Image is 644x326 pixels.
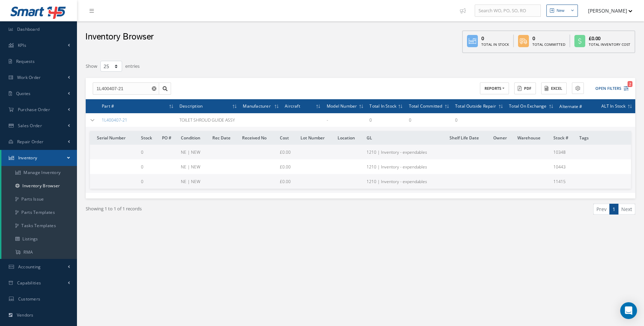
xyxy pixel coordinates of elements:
span: 1210 | Inventory - expendables [367,149,427,155]
button: New [546,5,578,17]
span: NE | NEW [181,149,200,155]
span: Customers [18,296,41,302]
span: Inventory [18,155,37,161]
a: Inventory Browser [1,179,77,193]
a: 1 [609,204,618,215]
th: PO # [159,131,178,145]
th: Warehouse [515,131,551,145]
th: Owner [490,131,515,145]
div: Total In Stock [481,42,509,47]
input: Search WO, PO, SO, RO [475,5,541,17]
span: Total On Exchange [509,102,546,109]
span: 11415 [553,179,566,184]
span: NE | NEW [181,164,200,170]
div: £0.00 [589,35,630,42]
button: Open Filters2 [589,83,629,94]
span: Dashboard [17,26,40,32]
td: TOILET SHROUD GUIDE ASSY [177,113,240,127]
span: Aircraft [285,102,300,109]
span: Description [179,102,203,109]
label: entries [125,60,140,70]
a: Inventory [1,150,77,166]
span: Quotes [16,90,31,96]
th: Lot Number [298,131,335,145]
span: 0 [141,164,143,170]
span: Accounting [18,264,41,270]
span: Capabilities [17,280,41,286]
div: Total Committed [532,42,565,47]
label: Show [86,60,97,70]
a: Tasks Templates [1,219,77,232]
span: Purchase Order [18,107,50,113]
div: 0 [532,35,565,42]
th: Received No [239,131,277,145]
h2: Inventory Browser [85,32,154,42]
span: 1210 | Inventory - expendables [367,179,427,184]
span: £0.00 [280,164,291,170]
span: Work Order [17,74,41,80]
button: PDF [514,82,536,95]
button: Excel [541,82,567,95]
span: Alternate # [559,103,582,109]
span: Requests [16,58,35,64]
span: Vendors [17,312,34,318]
div: Total Inventory Cost [589,42,630,47]
a: Parts Templates [1,206,77,219]
td: 0 [367,113,406,127]
th: GL [364,131,447,145]
a: RMA [1,246,77,259]
a: Parts Issue [1,193,77,206]
span: 10348 [553,149,566,155]
button: REPORTS [480,82,509,95]
th: Tags [576,131,631,145]
span: Part # [102,102,114,109]
input: Search by Part # [93,82,159,95]
th: Stock # [551,131,576,145]
th: Stock [138,131,159,145]
span: 1210 | Inventory - expendables [367,164,427,170]
th: Shelf Life Date [447,131,490,145]
span: 0 [141,149,143,155]
span: Model Number [327,102,357,109]
th: Serial Number [90,131,138,145]
div: Open Intercom Messenger [620,302,637,319]
span: Total Committed [409,102,443,109]
th: Cost [277,131,298,145]
span: KPIs [18,42,26,48]
td: 0 [406,113,452,127]
button: Reset [150,82,159,95]
a: Manage Inventory [1,166,77,179]
span: NE | NEW [181,179,200,184]
span: Total Outside Repair [455,102,496,109]
a: Listings [1,232,77,246]
span: Total In Stock [369,102,396,109]
span: £0.00 [280,149,291,155]
svg: Reset [152,86,156,91]
a: 1L400407-21 [102,117,127,123]
div: Showing 1 to 1 of 1 records [80,204,361,220]
th: Rec Date [210,131,239,145]
th: Condition [178,131,210,145]
span: ALT In Stock [601,102,625,109]
th: Location [335,131,364,145]
span: £0.00 [280,179,291,184]
span: - [327,117,328,123]
div: New [557,8,565,14]
span: 2 [628,81,632,87]
button: [PERSON_NAME] [581,4,632,17]
td: 0 [452,113,506,127]
div: 0 [481,35,509,42]
span: 0 [141,179,143,184]
span: 10443 [553,164,566,170]
span: Sales Order [18,123,42,129]
span: Repair Order [17,139,44,145]
span: Manufacturer [243,102,270,109]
